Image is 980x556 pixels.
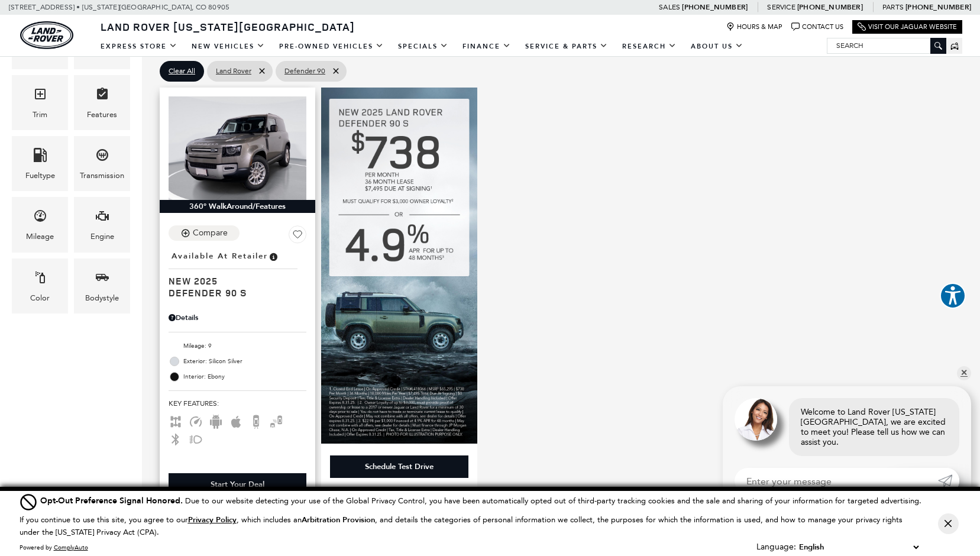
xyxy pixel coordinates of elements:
div: 360° WalkAround/Features [160,200,315,213]
a: ComplyAuto [54,544,88,551]
nav: Main Navigation [93,36,751,57]
div: BodystyleBodystyle [74,258,130,313]
u: Privacy Policy [188,515,237,525]
strong: Arbitration Provision [302,515,375,525]
span: Service [767,3,795,11]
div: Schedule Test Drive [365,461,434,472]
div: Fueltype [25,169,55,182]
span: Fog Lights [189,434,203,442]
span: Parts [882,3,904,11]
a: Finance [455,36,518,57]
img: Land Rover [20,21,73,49]
a: Research [615,36,684,57]
span: Defender 90 [284,64,325,79]
li: Mileage: 9 [169,338,306,354]
a: Submit [938,468,959,494]
button: Close Button [938,513,959,534]
input: Enter your message [735,468,938,494]
div: Features [87,108,117,121]
a: land-rover [20,21,73,49]
a: [STREET_ADDRESS] • [US_STATE][GEOGRAPHIC_DATA], CO 80905 [9,3,229,11]
span: Sales [659,3,680,11]
span: Apple Car-Play [229,416,243,425]
a: Service & Parts [518,36,615,57]
a: [PHONE_NUMBER] [682,2,748,12]
div: Trim [33,108,47,121]
span: Android Auto [209,416,223,425]
button: Explore your accessibility options [940,283,966,309]
div: Mileage [26,230,54,243]
span: Color [33,267,47,292]
div: TrimTrim [12,75,68,130]
div: Schedule Test Drive [330,455,468,478]
a: Hours & Map [726,22,782,31]
span: Bluetooth [169,434,183,442]
div: Pricing Details - Defender 90 S [169,312,306,323]
div: Transmission [80,169,124,182]
a: Available at RetailerNew 2025Defender 90 S [169,248,306,299]
span: Land Rover [US_STATE][GEOGRAPHIC_DATA] [101,20,355,34]
div: MileageMileage [12,197,68,252]
a: Pre-Owned Vehicles [272,36,391,57]
span: Features [95,84,109,108]
span: Adaptive Cruise Control [189,416,203,425]
span: Exterior: Silicon Silver [183,355,306,367]
span: Key Features : [169,397,306,410]
input: Search [827,38,946,53]
span: Engine [95,206,109,230]
aside: Accessibility Help Desk [940,283,966,311]
select: Language Select [796,541,921,554]
div: Engine [90,230,114,243]
a: Contact Us [791,22,843,31]
div: Color [30,292,50,305]
img: 2025 Land Rover Defender 90 S [169,96,306,200]
div: TransmissionTransmission [74,136,130,191]
a: Land Rover [US_STATE][GEOGRAPHIC_DATA] [93,20,362,34]
span: Blind Spot Monitor [269,416,283,425]
button: Save Vehicle [289,225,306,248]
span: Vehicle is in stock and ready for immediate delivery. Due to demand, availability is subject to c... [268,250,279,263]
span: Fueltype [33,145,47,169]
a: EXPRESS STORE [93,36,185,57]
a: Visit Our Jaguar Website [858,22,957,31]
span: Land Rover [216,64,251,79]
a: [PHONE_NUMBER] [905,2,971,12]
span: Defender 90 S [169,287,297,299]
div: Due to our website detecting your use of the Global Privacy Control, you have been automatically ... [40,494,921,507]
a: About Us [684,36,751,57]
div: EngineEngine [74,197,130,252]
span: Clear All [169,64,195,79]
button: Compare Vehicle [169,225,240,241]
span: Mileage [33,206,47,230]
span: AWD [169,416,183,425]
div: Start Your Deal [169,473,306,496]
span: Trim [33,84,47,108]
span: Interior: Ebony [183,371,306,383]
p: If you continue to use this site, you agree to our , which includes an , and details the categori... [20,515,903,536]
span: Backup Camera [249,416,263,425]
div: Compare [193,228,228,238]
span: Transmission [95,145,109,169]
div: Language: [756,543,796,551]
span: Opt-Out Preference Signal Honored . [40,495,185,506]
span: Available at Retailer [172,250,268,263]
span: Bodystyle [95,267,109,292]
div: Bodystyle [85,292,119,305]
a: [PHONE_NUMBER] [797,2,863,12]
span: New 2025 [169,275,297,287]
div: Powered by [20,544,88,551]
div: Start Your Deal [211,479,264,490]
img: Agent profile photo [735,398,777,441]
a: New Vehicles [185,36,272,57]
a: Specials [391,36,455,57]
div: ColorColor [12,258,68,313]
div: Welcome to Land Rover [US_STATE][GEOGRAPHIC_DATA], we are excited to meet you! Please tell us how... [789,398,959,456]
div: FeaturesFeatures [74,75,130,130]
div: FueltypeFueltype [12,136,68,191]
